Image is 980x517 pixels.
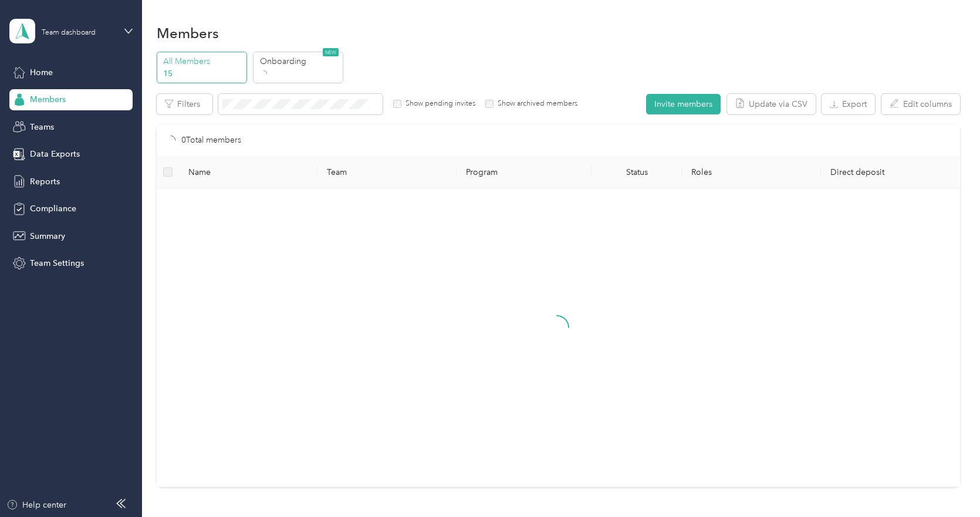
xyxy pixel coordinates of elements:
[260,55,340,67] p: Onboarding
[592,156,682,188] th: Status
[163,55,243,67] p: All Members
[6,499,66,511] button: Help center
[181,134,241,147] p: 0 Total members
[188,167,309,177] span: Name
[30,202,76,215] span: Compliance
[317,156,457,188] th: Team
[157,94,212,114] button: Filters
[30,148,80,160] span: Data Exports
[682,156,821,188] th: Roles
[163,67,243,80] p: 15
[821,156,960,188] th: Direct deposit
[30,230,65,242] span: Summary
[822,94,875,114] button: Export
[881,94,960,114] button: Edit columns
[157,27,219,39] h1: Members
[30,93,66,106] span: Members
[323,48,339,56] span: NEW
[30,66,53,79] span: Home
[42,29,96,36] div: Team dashboard
[914,451,980,517] iframe: Everlance-gr Chat Button Frame
[30,257,84,269] span: Team Settings
[30,175,60,188] span: Reports
[30,121,54,133] span: Teams
[727,94,816,114] button: Update via CSV
[646,94,721,114] button: Invite members
[179,156,318,188] th: Name
[457,156,592,188] th: Program
[494,99,577,109] label: Show archived members
[401,99,475,109] label: Show pending invites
